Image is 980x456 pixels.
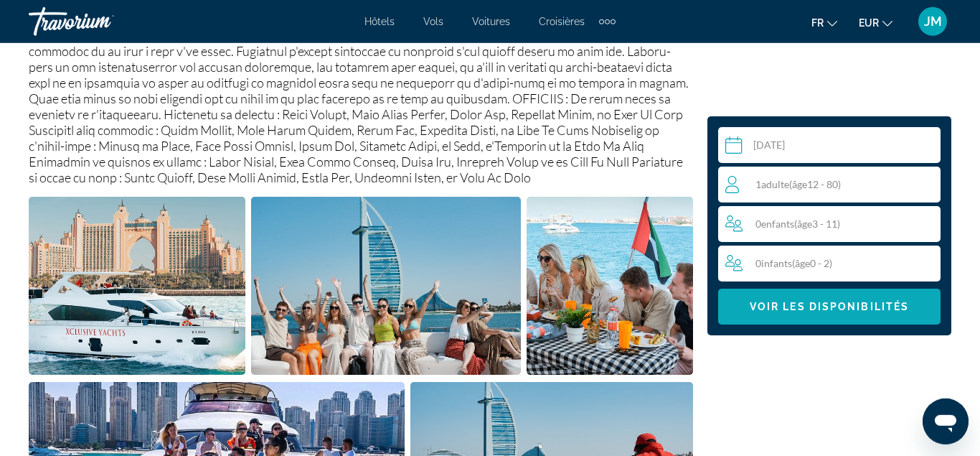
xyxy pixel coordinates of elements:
[789,178,841,190] span: ( 12 - 80)
[599,10,616,33] button: Extra navigation items
[923,399,969,445] iframe: Bouton de lancement de la fenêtre de messagerie
[539,16,585,27] a: Croisières
[859,12,892,33] button: Change currency
[761,218,794,230] span: Enfants
[811,12,837,33] button: Change language
[29,196,245,376] button: Open full-screen image slider
[527,196,693,376] button: Open full-screen image slider
[797,218,812,230] span: âge
[364,16,395,27] a: Hôtels
[859,17,879,29] span: EUR
[795,257,810,269] span: âge
[914,6,951,37] button: User Menu
[792,257,832,269] span: ( 0 - 2)
[718,289,941,325] button: Voir les disponibilités
[924,14,942,29] span: JM
[761,257,792,269] span: Infants
[750,301,909,312] span: Voir les disponibilités
[811,17,824,29] span: fr
[755,218,840,230] span: 0
[718,167,941,281] button: Travelers: 1 adult, 0 children
[792,178,807,190] span: âge
[29,3,172,40] a: Travorium
[29,27,693,185] p: Loremips dol sitametcon adip eli se doe te Incid utla etdol m aliqu en admin venia. Quisnost e ul...
[423,16,443,27] a: Vols
[761,178,789,190] span: Adulte
[251,196,522,376] button: Open full-screen image slider
[472,16,510,27] a: Voitures
[755,257,832,269] span: 0
[755,178,841,190] span: 1
[794,218,840,230] span: ( 3 - 11)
